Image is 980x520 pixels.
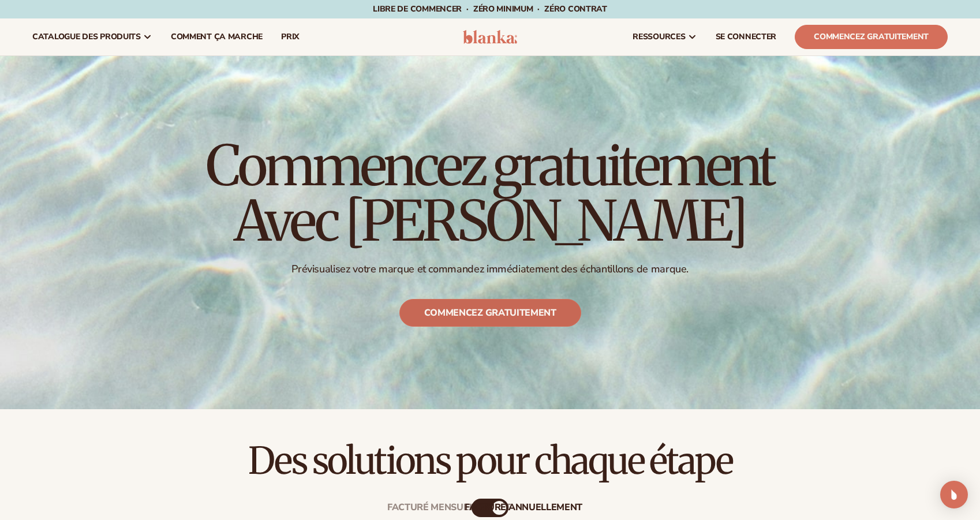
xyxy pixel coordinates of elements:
[32,442,948,480] h2: Des solutions pour chaque étape
[162,18,272,55] a: Comment ça marche
[206,263,774,276] p: Prévisualisez votre marque et commandez immédiatement des échantillons de marque.
[281,32,300,42] span: PRIX
[623,18,706,55] a: ressources
[706,18,786,55] a: se connecter
[633,32,685,42] span: ressources
[373,3,607,14] span: LIBRE DE COMMENCER · ZÉRO MINIMUM · ZÉRO CONTRAT
[399,300,581,327] a: COMMENCEZ GRATUITEMENT
[716,32,777,42] span: se connecter
[940,481,968,508] div: Messenger d'interphone ouvert
[463,30,518,44] img: Logo
[32,32,141,42] span: Catalogue des produits
[23,18,162,55] a: Catalogue des produits
[795,25,948,49] a: COMMENCEZ GRATUITEMENT
[272,18,309,55] a: PRIX
[465,503,582,514] div: FACTURÉ ANNUELLEMENT
[206,138,774,249] h1: Commencez gratuitement Avec [PERSON_NAME]
[387,503,510,514] div: FACTURÉ MENSUELLEMENT
[171,32,263,42] span: Comment ça marche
